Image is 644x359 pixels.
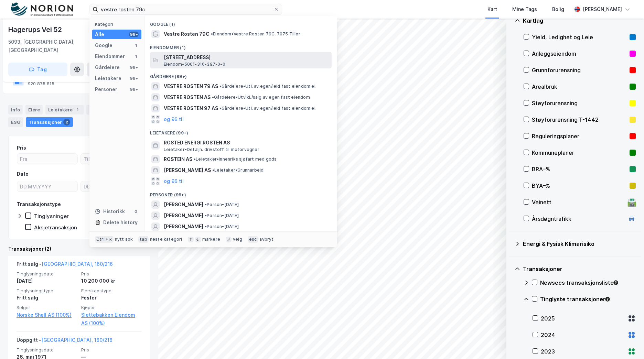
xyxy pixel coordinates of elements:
div: Historikk [95,207,125,216]
span: Person • [DATE] [205,224,239,229]
img: norion-logo.80e7a08dc31c2e691866.png [11,2,73,17]
div: markere [202,237,220,242]
div: ESG [8,117,23,127]
span: Person • [DATE] [205,213,239,218]
span: • [194,156,196,162]
span: Gårdeiere • Utvikl./salg av egen fast eiendom [212,95,310,100]
iframe: Chat Widget [610,326,644,359]
div: Årsdøgntrafikk [532,215,625,223]
div: Bolig [552,5,564,13]
div: Reguleringsplaner [532,132,627,140]
span: Pris [81,347,142,353]
div: 0 [133,209,139,214]
span: Vestre Rosten 79C [164,30,210,38]
span: [PERSON_NAME] [164,211,203,220]
span: Leietaker • Innenriks sjøfart med gods [194,156,277,162]
div: Kart [487,5,497,13]
div: Tinglysninger [34,213,69,219]
span: • [212,167,214,173]
div: Yield, Ledighet og Leie [532,33,627,41]
div: Transaksjonstype [17,200,61,208]
div: Datasett [86,105,112,115]
div: 99+ [129,76,139,81]
div: Gårdeiere (99+) [144,68,337,81]
div: avbryt [259,237,273,242]
div: 🛣️ [627,198,636,207]
input: DD.MM.YYYY [81,181,141,192]
div: Gårdeiere [95,63,120,72]
div: 99+ [129,32,139,37]
input: DD.MM.YYYY [17,181,77,192]
div: Newsecs transaksjonsliste [540,279,636,287]
div: Eiere [25,105,43,115]
div: Personer (99+) [144,187,337,199]
span: Tinglysningsdato [17,347,77,353]
div: Fester [81,294,142,302]
a: [GEOGRAPHIC_DATA], 160/216 [41,337,112,343]
span: Person • [DATE] [205,202,239,207]
button: Tag [8,63,67,76]
div: 920 875 815 [28,81,54,87]
div: Eiendommer [95,52,125,61]
div: Kontrollprogram for chat [610,326,644,359]
span: VESTRE ROSTEN AS [164,93,211,101]
div: 1 [74,106,81,113]
button: og 96 til [164,115,184,123]
div: Leietakere [45,105,84,115]
div: Kommuneplaner [532,149,627,157]
span: Eiendom • 5001-316-397-0-0 [164,62,225,67]
a: Norske Shell AS (100%) [17,311,77,319]
div: Kategori [95,22,141,27]
div: 2025 [541,314,625,323]
span: Gårdeiere • Utl. av egen/leid fast eiendom el. [219,106,316,111]
span: • [205,224,207,229]
div: Hagerups Vei 52 [8,24,63,35]
a: Slettebakken Eiendom AS (100%) [81,311,142,327]
span: [STREET_ADDRESS] [164,53,329,62]
div: Kartlag [523,17,636,25]
div: 5093, [GEOGRAPHIC_DATA], [GEOGRAPHIC_DATA] [8,38,96,54]
div: Aksjetransaksjon [34,224,77,231]
div: Fritt salg - [17,260,113,271]
div: Tooltip anchor [604,296,611,302]
span: [PERSON_NAME] [164,200,203,209]
div: nytt søk [115,237,133,242]
div: Info [8,105,23,115]
span: [PERSON_NAME] [164,222,203,231]
div: Leietakere [95,74,121,83]
span: • [205,202,207,207]
div: [PERSON_NAME] [583,5,622,13]
span: Eierskapstype [81,288,142,294]
input: Søk på adresse, matrikkel, gårdeiere, leietakere eller personer [98,4,273,14]
div: neste kategori [150,237,182,242]
span: [PERSON_NAME] AS [164,166,211,174]
span: ROSTED ENERGI ROSTEN AS [164,139,329,147]
div: Personer [95,85,117,94]
div: 2 [63,119,70,126]
span: Kjøper [81,305,142,311]
span: • [205,213,207,218]
span: • [219,106,222,111]
div: Tooltip anchor [613,280,619,286]
div: Støyforurensning T-1442 [532,116,627,124]
div: Energi & Fysisk Klimarisiko [523,240,636,248]
span: Pris [81,271,142,277]
span: Eiendom • Vestre Rosten 79C, 7075 Tiller [211,31,300,37]
div: Anleggseiendom [532,50,627,58]
div: Arealbruk [532,83,627,91]
span: Gårdeiere • Utl. av egen/leid fast eiendom el. [219,84,316,89]
div: Uoppgitt - [17,336,112,347]
div: Transaksjoner [523,265,636,273]
div: velg [233,237,242,242]
div: 99+ [129,87,139,92]
div: 10 200 000 kr [81,277,142,285]
div: esc [248,236,258,243]
div: Ctrl + k [95,236,114,243]
span: • [212,95,214,100]
div: 2023 [541,347,625,356]
div: Google [95,41,112,50]
div: BYA–% [532,182,627,190]
input: Til 10200000 [81,154,141,164]
a: [GEOGRAPHIC_DATA], 160/216 [42,261,113,267]
div: Støyforurensning [532,99,627,107]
